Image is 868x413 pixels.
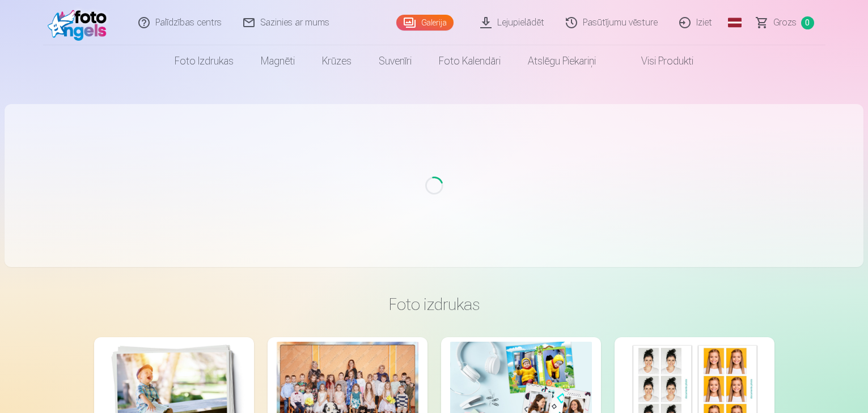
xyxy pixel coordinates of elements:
[773,16,797,29] span: Grozs
[425,45,514,77] a: Foto kalendāri
[247,45,308,77] a: Magnēti
[514,45,609,77] a: Atslēgu piekariņi
[161,45,247,77] a: Foto izdrukas
[609,45,707,77] a: Visi produkti
[365,45,425,77] a: Suvenīri
[103,294,765,315] h3: Foto izdrukas
[308,45,365,77] a: Krūzes
[396,15,454,31] a: Galerija
[48,5,113,41] img: /fa1
[801,16,814,29] span: 0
